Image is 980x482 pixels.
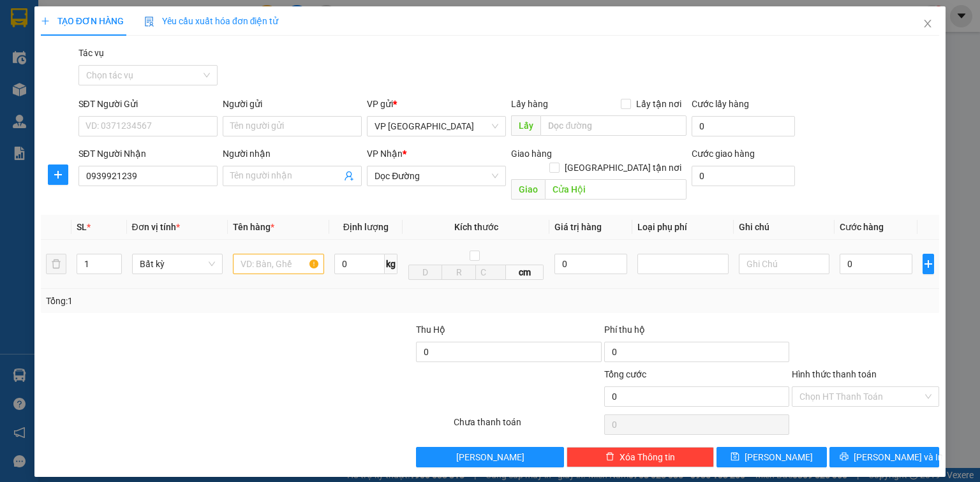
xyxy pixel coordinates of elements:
span: Giá trị hàng [554,222,602,232]
div: Tổng: 1 [46,294,379,308]
span: SL [77,222,87,232]
div: Chưa thanh toán [452,415,602,437]
span: Decrease Value [107,264,121,274]
span: [PERSON_NAME] và In [854,450,943,464]
span: Giao [511,179,545,200]
label: Cước giao hàng [692,149,755,159]
th: Ghi chú [734,215,835,240]
span: [PERSON_NAME] [745,450,813,464]
span: Đơn vị tính [132,222,180,232]
span: Lấy [511,115,540,136]
input: Dọc đường [545,179,687,200]
span: Lấy hàng [511,99,548,109]
input: Ghi Chú [739,254,830,274]
span: 42 [PERSON_NAME] - Vinh - [GEOGRAPHIC_DATA] [70,43,181,66]
button: printer[PERSON_NAME] và In [829,447,940,467]
span: Giao hàng [511,149,552,159]
button: [PERSON_NAME] [416,447,563,467]
th: Loại phụ phí [632,215,734,240]
button: delete [46,254,66,274]
span: Bất kỳ [140,254,216,274]
input: Cước giao hàng [692,166,795,186]
div: Người nhận [223,147,362,161]
span: Dọc Đường [375,166,498,186]
span: save [731,452,739,462]
input: Cước lấy hàng [692,116,795,136]
div: VP gửi [367,97,506,111]
span: kg [385,254,397,274]
span: user-add [344,171,354,181]
span: Thu Hộ [416,325,445,335]
span: cm [506,265,544,280]
span: VP Nhận [367,149,403,159]
span: TẠO ĐƠN HÀNG [41,16,124,26]
span: Kích thước [454,222,498,232]
input: 0 [554,254,627,274]
span: plus [923,259,933,269]
input: Dọc đường [540,115,687,136]
img: logo [7,29,57,92]
button: plus [48,164,68,185]
div: SĐT Người Nhận [78,147,218,161]
span: [GEOGRAPHIC_DATA] tận nơi [560,161,687,175]
div: SĐT Người Gửi [78,97,218,111]
span: VP Đà Nẵng [375,117,498,136]
button: deleteXóa Thông tin [567,447,714,467]
span: printer [840,452,849,462]
input: R [442,265,476,280]
span: Yêu cầu xuất hóa đơn điện tử [144,16,279,26]
button: save[PERSON_NAME] [716,447,827,467]
label: Tác vụ [78,48,104,58]
span: close [923,18,933,29]
strong: PHIẾU GỬI HÀNG [74,69,177,82]
span: delete [605,452,614,462]
img: icon [144,17,154,27]
span: Định lượng [343,222,389,232]
span: up [111,256,119,264]
label: Hình thức thanh toán [792,369,877,379]
div: Phí thu hộ [604,323,789,342]
div: Người gửi [223,97,362,111]
span: down [111,265,119,273]
button: Close [910,6,946,42]
input: C [475,265,506,280]
strong: Hotline : [PHONE_NUMBER] - [PHONE_NUMBER] [67,85,184,105]
span: Lấy tận nơi [631,97,687,111]
button: plus [923,254,934,274]
span: Xóa Thông tin [620,450,675,464]
span: Increase Value [107,254,121,264]
span: plus [41,17,50,26]
label: Cước lấy hàng [692,99,749,109]
span: plus [48,170,68,180]
span: [PERSON_NAME] [456,450,524,464]
strong: HÃNG XE HẢI HOÀNG GIA [61,13,189,40]
span: Tổng cước [604,369,646,379]
input: D [408,265,443,280]
input: VD: Bàn, Ghế [233,254,324,274]
span: Cước hàng [840,222,884,232]
span: Tên hàng [233,222,274,232]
